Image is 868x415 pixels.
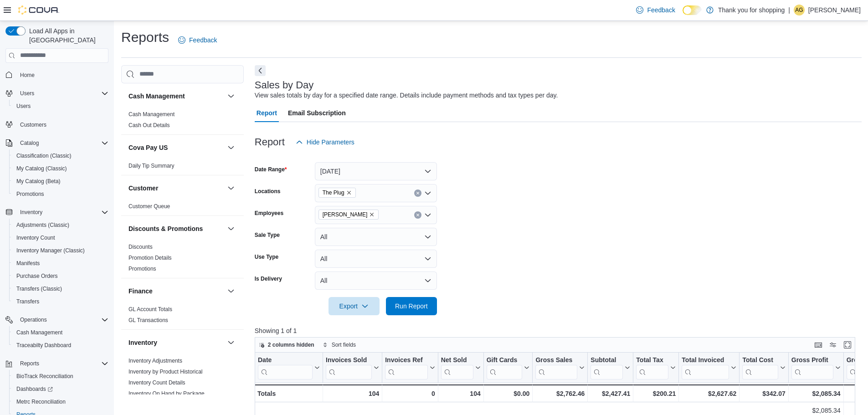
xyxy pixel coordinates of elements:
[636,356,668,364] div: Total Tax
[20,121,46,128] span: Customers
[827,339,838,350] button: Display options
[682,356,729,364] div: Total Invoiced
[16,385,53,393] span: Dashboards
[128,92,185,101] h3: Cash Management
[13,163,71,174] a: My Catalog (Classic)
[9,282,112,295] button: Transfers (Classic)
[385,356,435,379] button: Invoices Ref
[9,149,112,162] button: Classification (Classic)
[842,339,853,350] button: Enter fullscreen
[128,287,153,296] h3: Finance
[535,356,585,379] button: Gross Sales
[226,91,236,102] button: Cash Management
[486,388,529,399] div: $0.00
[128,358,182,364] a: Inventory Adjustments
[13,340,75,351] a: Traceabilty Dashboard
[9,270,112,282] button: Purchase Orders
[2,137,112,149] button: Catalog
[128,224,203,233] h3: Discounts & Promotions
[255,166,287,173] label: Date Range
[13,384,56,395] a: Dashboards
[795,5,803,15] span: AG
[189,36,217,45] span: Feedback
[128,203,170,210] a: Customer Queue
[9,162,112,175] button: My Catalog (Classic)
[128,306,172,313] a: GL Account Totals
[13,101,34,112] a: Users
[128,379,185,386] span: Inventory Count Details
[16,314,51,325] button: Operations
[226,337,236,348] button: Inventory
[128,390,205,397] span: Inventory On Hand by Package
[288,104,346,122] span: Email Subscription
[791,356,833,364] div: Gross Profit
[326,356,379,379] button: Invoices Sold
[13,189,108,200] span: Promotions
[315,162,437,180] button: [DATE]
[121,201,244,215] div: Customer
[794,5,805,15] div: Alejandro Gomez
[258,356,313,379] div: Date
[13,245,108,256] span: Inventory Manager (Classic)
[16,119,108,130] span: Customers
[128,111,175,118] a: Cash Management
[128,317,168,324] span: GL Transactions
[441,388,480,399] div: 104
[128,184,158,193] h3: Customer
[20,90,34,97] span: Users
[16,138,108,149] span: Catalog
[323,188,344,197] span: The Plug
[742,356,785,379] button: Total Cost
[307,138,354,147] span: Hide Parameters
[13,258,108,269] span: Manifests
[788,5,790,15] p: |
[591,356,623,364] div: Subtotal
[226,183,236,194] button: Customer
[424,190,431,197] button: Open list of options
[441,356,480,379] button: Net Sold
[16,207,108,218] span: Inventory
[16,358,43,369] button: Reports
[13,384,108,395] span: Dashboards
[226,142,236,153] button: Cova Pay US
[424,211,431,219] button: Open list of options
[128,243,153,251] span: Discounts
[791,388,841,399] div: $2,085.34
[128,184,224,193] button: Customer
[591,388,630,399] div: $2,427.41
[121,28,169,46] h1: Reports
[9,188,112,200] button: Promotions
[2,118,112,131] button: Customers
[535,356,577,364] div: Gross Sales
[2,357,112,370] button: Reports
[121,241,244,278] div: Discounts & Promotions
[9,175,112,188] button: My Catalog (Beta)
[791,356,841,379] button: Gross Profit
[742,388,785,399] div: $342.07
[20,209,42,216] span: Inventory
[369,212,375,217] button: Remove Osvaldo Martinez from selection in this group
[292,133,358,151] button: Hide Parameters
[13,176,64,187] a: My Catalog (Beta)
[9,326,112,339] button: Cash Management
[414,190,421,197] button: Clear input
[255,253,278,261] label: Use Type
[16,272,58,280] span: Purchase Orders
[682,356,729,379] div: Total Invoiced
[255,137,285,148] h3: Report
[13,296,43,307] a: Transfers
[385,356,427,364] div: Invoices Ref
[636,388,676,399] div: $200.21
[13,232,108,243] span: Inventory Count
[13,283,66,294] a: Transfers (Classic)
[9,257,112,270] button: Manifests
[441,356,473,364] div: Net Sold
[2,68,112,82] button: Home
[16,329,62,336] span: Cash Management
[128,379,185,386] a: Inventory Count Details
[332,341,356,348] span: Sort fields
[16,119,50,130] a: Customers
[255,188,281,195] label: Locations
[128,287,224,296] button: Finance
